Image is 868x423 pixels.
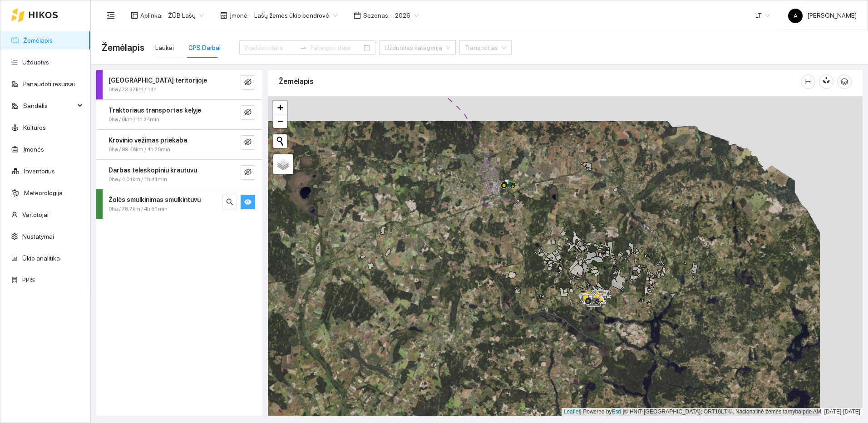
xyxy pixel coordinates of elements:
[226,198,233,207] span: search
[23,146,44,153] a: Įmonės
[244,108,252,117] span: eye-invisible
[22,276,35,284] a: PPIS
[108,175,167,184] span: 0ha / 4.01km / 1h 41min
[108,115,159,124] span: 0ha / 0km / 1h 24min
[108,196,201,203] strong: Žolės smulkinimas smulkintuvu
[108,205,168,213] span: 0ha / 78.7km / 4h 51min
[140,10,163,20] span: Aplinka :
[131,12,138,19] span: layout
[788,12,857,19] span: [PERSON_NAME]
[245,43,296,53] input: Pradžios data
[230,10,249,20] span: Įmonė :
[96,189,262,219] div: Žolės smulkinimas smulkintuvu0ha / 78.7km / 4h 51minsearcheye
[564,408,580,415] a: Leaflet
[623,408,624,415] span: |
[96,130,262,159] div: Krovinio vežimas priekaba0ha / 99.46km / 4h 20mineye-invisible
[254,9,337,22] span: Lašų žemės ūkio bendrovė
[22,255,60,262] a: Ūkio analitika
[22,59,49,66] a: Užduotys
[96,160,262,189] div: Darbas teleskopiniu krautuvu0ha / 4.01km / 1h 41mineye-invisible
[108,145,170,154] span: 0ha / 99.46km / 4h 20min
[801,74,815,89] button: column-width
[241,135,255,150] button: eye-invisible
[102,6,120,25] button: menu-fold
[241,195,255,209] button: eye
[244,138,252,147] span: eye-invisible
[273,154,293,174] a: Layers
[23,37,53,44] a: Žemėlapis
[801,78,815,85] span: column-width
[273,101,287,114] a: Zoom in
[395,9,419,22] span: 2026
[155,43,174,53] div: Laukai
[168,9,204,22] span: ŽŪB Lašų
[755,9,770,22] span: LT
[188,43,221,53] div: GPS Darbai
[244,168,252,177] span: eye-invisible
[23,124,46,131] a: Kultūros
[354,12,361,19] span: calendar
[23,80,75,88] a: Panaudoti resursai
[241,165,255,180] button: eye-invisible
[107,11,115,20] span: menu-fold
[300,44,307,51] span: swap-right
[363,10,390,20] span: Sezonas :
[244,79,252,87] span: eye-invisible
[102,40,144,55] span: Žemėlapis
[24,167,55,175] a: Inventorius
[562,408,863,416] div: | Powered by © HNIT-[GEOGRAPHIC_DATA]; ORT10LT ©, Nacionalinė žemės tarnyba prie AM, [DATE]-[DATE]
[241,105,255,120] button: eye-invisible
[244,198,252,207] span: eye
[300,44,307,51] span: to
[96,70,262,99] div: [GEOGRAPHIC_DATA] teritorijoje0ha / 73.37km / 14heye-invisible
[273,134,287,148] button: Initiate a new search
[96,100,262,129] div: Traktoriaus transportas kelyje0ha / 0km / 1h 24mineye-invisible
[220,12,227,19] span: shop
[277,102,283,113] span: +
[277,115,283,127] span: −
[108,137,187,144] strong: Krovinio vežimas priekaba
[22,233,54,240] a: Nustatymai
[612,408,621,415] a: Esri
[108,107,201,114] strong: Traktoriaus transportas kelyje
[22,211,49,218] a: Vartotojai
[108,167,197,174] strong: Darbas teleskopiniu krautuvu
[222,195,237,209] button: search
[279,69,801,94] div: Žemėlapis
[273,114,287,128] a: Zoom out
[311,43,362,53] input: Pabaigos data
[108,85,157,94] span: 0ha / 73.37km / 14h
[24,189,63,197] a: Meteorologija
[794,9,798,23] span: A
[108,77,207,84] strong: [GEOGRAPHIC_DATA] teritorijoje
[23,97,75,115] span: Sandėlis
[241,75,255,90] button: eye-invisible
